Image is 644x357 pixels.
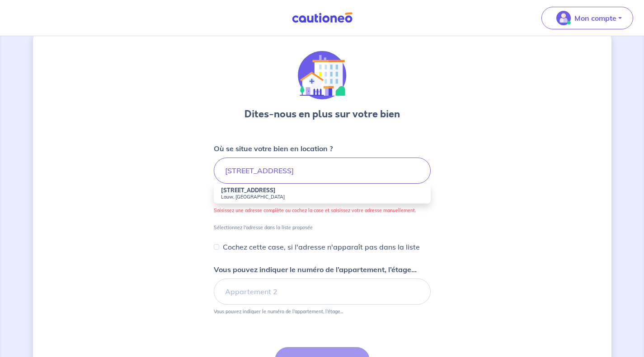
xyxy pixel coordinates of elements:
img: Cautioneo [288,12,356,23]
h3: Dites-nous en plus sur votre bien [244,107,400,121]
input: 2 rue de paris, 59000 lille [214,158,431,184]
small: Lauw, [GEOGRAPHIC_DATA] [221,194,423,200]
p: Vous pouvez indiquer le numéro de l’appartement, l’étage... [214,264,417,275]
p: Mon compte [574,13,616,23]
p: Saisissez une adresse complète ou cochez la case et saisissez votre adresse manuellement. [214,207,431,213]
img: illu_houses.svg [298,51,347,100]
p: Sélectionnez l'adresse dans la liste proposée [214,224,313,231]
button: illu_account_valid_menu.svgMon compte [541,7,633,29]
p: Vous pouvez indiquer le numéro de l’appartement, l’étage... [214,308,343,315]
p: Cochez cette case, si l'adresse n'apparaît pas dans la liste [223,241,420,252]
p: Où se situe votre bien en location ? [214,143,333,154]
strong: [STREET_ADDRESS] [221,187,276,194]
input: Appartement 2 [214,278,431,305]
img: illu_account_valid_menu.svg [556,11,571,25]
